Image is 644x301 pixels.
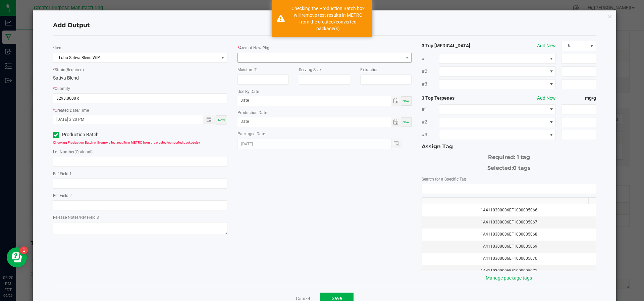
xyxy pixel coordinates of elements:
input: NO DATA FOUND [422,184,596,194]
span: Lobo Sativa Blend WIP [53,53,219,62]
label: Ref Field 2 [53,193,72,199]
span: 0 tags [513,165,531,171]
span: Save [332,296,342,301]
div: Checking the Production Batch box will remove test results in METRC from the created/converted pa... [288,5,367,32]
div: Assign Tag [422,143,596,151]
label: Moisture % [237,67,257,73]
span: #2 [422,118,439,126]
label: Strain [55,67,84,73]
span: Now [402,120,410,124]
span: Now [218,118,225,122]
span: #2 [422,68,439,75]
span: Sativa Blend [53,75,79,81]
div: 1A4110300006EF1000005066 [426,207,592,213]
iframe: Resource center unread badge [20,246,28,254]
button: Add New [537,95,556,102]
span: NO DATA FOUND [439,117,556,127]
span: (Optional) [74,150,93,154]
label: Use By Date [237,89,259,95]
label: Ref Field 1 [53,171,72,177]
span: % [561,41,587,51]
label: Area of New Pkg [239,45,269,51]
div: 1A4110300006EF1000005070 [426,255,592,262]
span: #3 [422,131,439,138]
label: Search for a Specific Tag [422,176,466,182]
span: #1 [422,55,439,62]
label: Quantity [55,86,70,92]
label: Extraction [360,67,379,73]
label: Production Batch [53,131,135,138]
span: NO DATA FOUND [439,104,556,114]
span: (Required) [65,67,84,72]
span: Toggle calendar [391,96,401,106]
span: Toggle calendar [391,117,401,127]
h4: Add Output [53,21,596,30]
span: Checking Production Batch will remove test results in METRC from the created/converted package(s). [53,141,201,144]
span: #3 [422,81,439,88]
span: NO DATA FOUND [439,79,556,89]
label: Lot Number [53,149,93,155]
span: NO DATA FOUND [439,66,556,77]
div: Selected: [422,161,596,172]
span: NO DATA FOUND [439,54,556,64]
div: 1A4110300006EF1000005067 [426,219,592,225]
strong: 3 Top Terpenes [422,95,491,102]
strong: mg/g [561,95,596,102]
span: #1 [422,106,439,113]
div: 1A4110300006EF1000005068 [426,231,592,238]
label: Serving Size [299,67,321,73]
strong: 3 Top [MEDICAL_DATA] [422,42,491,49]
span: NO DATA FOUND [439,130,556,140]
label: Created Date/Time [55,107,89,113]
span: Now [402,99,410,103]
div: 1A4110300006EF1000005071 [426,268,592,274]
iframe: Resource center [7,247,27,267]
div: 1A4110300006EF1000005069 [426,243,592,250]
input: Date [237,96,391,105]
div: Required: 1 tag [422,151,596,161]
input: Created Datetime [53,115,196,124]
label: Item [55,45,63,51]
button: Add New [537,42,556,49]
label: Production Date [237,110,267,116]
a: Manage package tags [486,275,532,281]
input: Date [237,117,391,126]
span: Toggle popup [203,115,216,124]
label: Release Notes/Ref Field 3 [53,214,99,220]
label: Packaged Date [237,131,265,137]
